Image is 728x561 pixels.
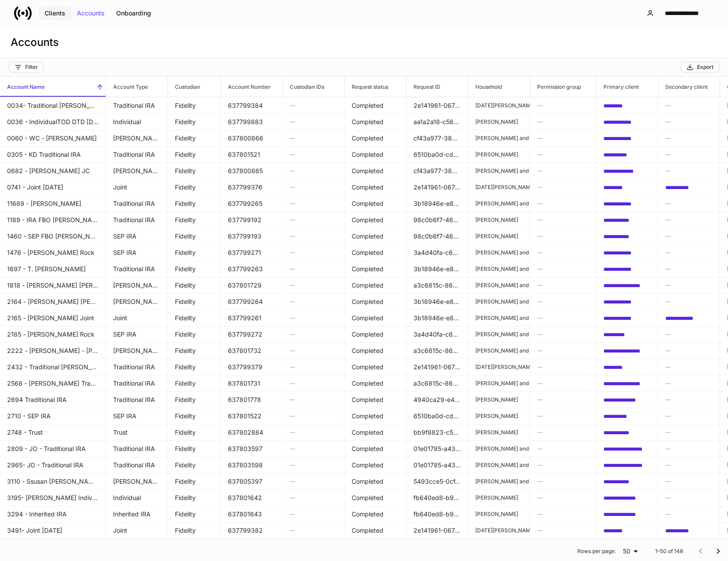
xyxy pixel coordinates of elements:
[106,277,168,294] td: Roth IRA
[406,261,468,277] td: 3b18946e-e832-4207-a2c6-f481afec7ba9
[596,375,658,392] td: 6f0772eb-a2ce-4744-bee2-714efe1c59c6
[537,428,589,436] h6: —
[665,510,713,518] h6: —
[106,293,168,310] td: Roth IRA
[290,346,337,355] h6: —
[406,163,468,179] td: cf43a977-3891-401d-b04c-5ba2e56cf14b
[106,473,168,490] td: Roth IRA
[406,310,468,326] td: 3b18946e-e832-4207-a2c6-f481afec7ba9
[168,228,221,245] td: Fidelity
[475,167,523,174] p: [PERSON_NAME] and [PERSON_NAME]
[537,167,589,175] h6: —
[106,163,168,179] td: Roth IRA
[475,462,523,469] p: [PERSON_NAME] and [PERSON_NAME]
[168,522,221,539] td: Fidelity
[475,331,523,338] p: [PERSON_NAME] and [PERSON_NAME]
[290,493,337,502] h6: —
[106,244,168,261] td: SEP IRA
[537,493,589,502] h6: —
[221,130,283,147] td: 637800866
[106,76,167,97] span: Account Type
[345,114,406,130] td: Completed
[596,310,658,326] td: f432a089-bebc-4007-827b-1ecf9140c6e3
[106,97,168,114] td: Traditional IRA
[290,363,337,371] h6: —
[475,478,523,485] p: [PERSON_NAME] and [PERSON_NAME]
[596,489,658,506] td: c74a9287-9d5c-48f4-b210-3891fa8fe607
[596,130,658,147] td: 8bf30d50-0610-4fda-8d30-41c0d9695eb9
[406,359,468,375] td: 2e141961-0675-49d6-9f44-fd3aa9469f50
[345,457,406,474] td: Completed
[345,391,406,408] td: Completed
[475,494,523,501] p: [PERSON_NAME]
[596,391,658,408] td: 2307c51a-ccff-4853-ac61-2934fc3caa32
[345,163,406,179] td: Completed
[537,412,589,420] h6: —
[530,83,581,91] h6: Permission group
[168,506,221,523] td: Fidelity
[537,379,589,387] h6: —
[345,424,406,441] td: Completed
[406,130,468,147] td: cf43a977-3891-401d-b04c-5ba2e56cf14b
[168,76,220,97] span: Custodian
[475,118,523,125] p: [PERSON_NAME]
[106,179,168,196] td: Joint
[665,444,713,453] h6: —
[106,506,168,523] td: Inherited IRA
[106,130,168,147] td: Roth IRA
[168,408,221,425] td: Fidelity
[596,293,658,310] td: f432a089-bebc-4007-827b-1ecf9140c6e3
[106,457,168,474] td: Traditional IRA
[168,424,221,441] td: Fidelity
[530,76,596,97] span: Permission group
[106,83,148,91] h6: Account Type
[345,83,388,91] h6: Request status
[475,265,523,273] p: [PERSON_NAME] and [PERSON_NAME]
[345,408,406,425] td: Completed
[665,150,713,159] h6: —
[537,134,589,142] h6: —
[596,179,658,196] td: 8c508425-292b-40ce-9551-bf8639bf531a
[709,542,727,560] button: Go to next page
[110,6,157,20] button: Onboarding
[537,183,589,191] h6: —
[290,183,337,191] h6: —
[475,249,523,256] p: [PERSON_NAME] and [PERSON_NAME]
[168,114,221,130] td: Fidelity
[475,151,523,158] p: [PERSON_NAME]
[283,83,324,91] h6: Custodian IDs
[665,297,713,306] h6: —
[596,97,658,114] td: 8c508425-292b-40ce-9551-bf8639bf531a
[221,293,283,310] td: 637799264
[475,413,523,420] p: [PERSON_NAME]
[658,310,720,326] td: 15460fe6-2b34-4a60-838c-13265e26af3c
[345,473,406,490] td: Completed
[290,265,337,273] h6: —
[345,146,406,163] td: Completed
[345,195,406,212] td: Completed
[537,199,589,208] h6: —
[596,359,658,375] td: 8c508425-292b-40ce-9551-bf8639bf531a
[596,277,658,294] td: 6f0772eb-a2ce-4744-bee2-714efe1c59c6
[596,195,658,212] td: f432a089-bebc-4007-827b-1ecf9140c6e3
[681,62,719,72] button: Export
[221,522,283,539] td: 637799382
[537,248,589,257] h6: —
[596,114,658,130] td: a90c9321-f1c3-4d1f-a93b-d4be18c3166a
[537,101,589,110] h6: —
[345,359,406,375] td: Completed
[596,473,658,490] td: cd633a41-6ce9-49c6-9766-6a4b59cf6814
[290,167,337,175] h6: —
[475,315,523,322] p: [PERSON_NAME] and [PERSON_NAME]
[475,135,523,142] p: [PERSON_NAME] and [PERSON_NAME]
[537,232,589,240] h6: —
[221,114,283,130] td: 637799883
[221,457,283,474] td: 637803598
[168,326,221,343] td: Fidelity
[168,391,221,408] td: Fidelity
[290,477,337,485] h6: —
[221,375,283,392] td: 637801731
[475,396,523,403] p: [PERSON_NAME]
[106,489,168,506] td: Individual
[345,522,406,539] td: Completed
